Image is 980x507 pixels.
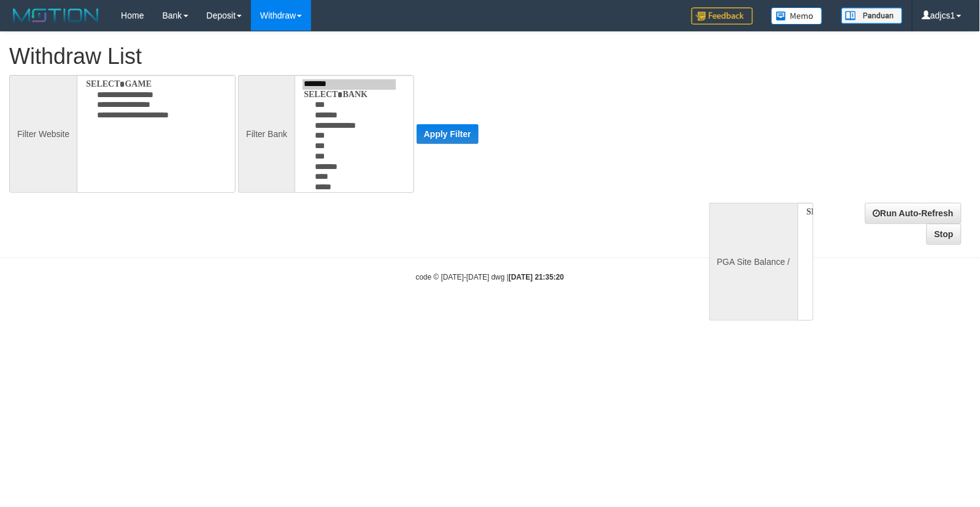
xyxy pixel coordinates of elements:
div: PGA Site Balance / [709,203,798,321]
img: panduan.png [841,7,903,24]
a: Run Auto-Refresh [865,203,962,224]
button: Apply Filter [417,124,479,144]
img: MOTION_logo.png [9,6,102,25]
div: Filter Website [9,75,77,193]
small: code © [DATE]-[DATE] dwg | [416,273,565,281]
strong: [DATE] 21:35:20 [509,273,564,281]
h1: Withdraw List [9,44,641,69]
div: Filter Bank [238,75,295,193]
img: Feedback.jpg [692,7,753,25]
a: Stop [927,224,962,245]
img: Button%20Memo.svg [771,7,823,25]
